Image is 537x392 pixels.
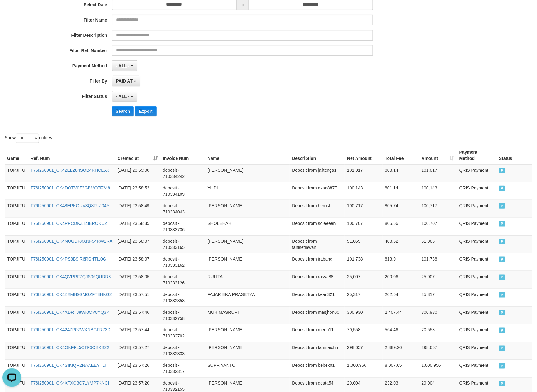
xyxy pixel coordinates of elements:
[499,275,505,280] span: PAID
[290,146,345,164] th: Description
[345,164,382,182] td: 101,017
[419,235,457,253] td: 51,065
[116,63,130,68] span: - ALL -
[160,342,205,360] td: deposit - 710332333
[5,271,28,289] td: TOPJITU
[160,306,205,324] td: deposit - 710332758
[205,164,290,182] td: [PERSON_NAME]
[115,235,160,253] td: [DATE] 23:58:07
[31,221,109,226] a: T76I250901_CK4PRCDKZT4IEROKUZI
[457,253,497,271] td: QRIS Payment
[419,218,457,235] td: 100,707
[31,363,107,368] a: T76I250901_CK4SIKIQR2NAAEEYTLT
[345,324,382,342] td: 70,558
[457,235,497,253] td: QRIS Payment
[5,342,28,360] td: TOPJITU
[160,146,205,164] th: Invoice Num
[205,342,290,360] td: [PERSON_NAME]
[31,168,109,173] a: T76I250901_CK42ELZ84SOB4RHCL6X
[5,235,28,253] td: TOPJITU
[135,106,156,116] button: Export
[419,360,457,377] td: 1,000,956
[205,200,290,218] td: [PERSON_NAME]
[5,360,28,377] td: TOPJITU
[16,134,39,143] select: Showentries
[160,271,205,289] td: deposit - 710333126
[205,253,290,271] td: [PERSON_NAME]
[499,292,505,298] span: PAID
[115,164,160,182] td: [DATE] 23:59:00
[115,253,160,271] td: [DATE] 23:58:07
[5,146,28,164] th: Game
[112,76,140,86] button: PAID AT
[205,218,290,235] td: SHOLEHAH
[205,324,290,342] td: [PERSON_NAME]
[290,324,345,342] td: Deposit from merin11
[457,360,497,377] td: QRIS Payment
[499,328,505,333] span: PAID
[383,342,419,360] td: 2,389.26
[345,360,382,377] td: 1,000,956
[345,342,382,360] td: 298,657
[499,310,505,315] span: PAID
[457,306,497,324] td: QRIS Payment
[499,257,505,262] span: PAID
[115,360,160,377] td: [DATE] 23:57:26
[496,146,532,164] th: Status
[115,182,160,200] td: [DATE] 23:58:53
[345,182,382,200] td: 100,143
[457,146,497,164] th: Payment Method
[383,271,419,289] td: 200.06
[457,200,497,218] td: QRIS Payment
[160,289,205,306] td: deposit - 710332858
[383,164,419,182] td: 808.14
[290,271,345,289] td: Deposit from rasya88
[383,324,419,342] td: 564.46
[383,235,419,253] td: 408.52
[5,324,28,342] td: TOPJITU
[31,310,109,315] a: T76I250901_CK4XDRTJ8WI0OV8YQ3K
[160,360,205,377] td: deposit - 710332317
[31,274,111,279] a: T76I250901_CK4QVPRF7QJS06QUDR3
[115,218,160,235] td: [DATE] 23:58:35
[205,360,290,377] td: SUPRIYANTO
[383,306,419,324] td: 2,407.44
[345,200,382,218] td: 100,717
[383,218,419,235] td: 805.66
[205,235,290,253] td: [PERSON_NAME]
[160,182,205,200] td: deposit - 710334109
[419,200,457,218] td: 100,717
[31,345,109,350] a: T76I250901_CK4OKFFL5CTF6OBXB22
[345,271,382,289] td: 25,007
[116,79,133,84] span: PAID AT
[499,239,505,244] span: PAID
[112,60,137,71] button: - ALL -
[499,203,505,209] span: PAID
[115,324,160,342] td: [DATE] 23:57:44
[160,164,205,182] td: deposit - 710334242
[419,164,457,182] td: 101,017
[419,342,457,360] td: 298,657
[290,200,345,218] td: Deposit from herost
[345,306,382,324] td: 300,930
[112,91,137,102] button: - ALL -
[290,360,345,377] td: Deposit from bebek01
[345,218,382,235] td: 100,707
[290,342,345,360] td: Deposit from famiraichu
[115,271,160,289] td: [DATE] 23:58:05
[115,146,160,164] th: Created at: activate to sort column ascending
[31,327,111,332] a: T76I250901_CK424ZP0ZWXNBGFR73D
[5,218,28,235] td: TOPJITU
[5,289,28,306] td: TOPJITU
[31,239,113,244] a: T76I250901_CK4NUGDFXXNF94RW1RX
[419,253,457,271] td: 101,738
[5,200,28,218] td: TOPJITU
[31,185,110,190] a: T76I250901_CK4DOTV0Z3GBMO7F248
[499,346,505,351] span: PAID
[457,342,497,360] td: QRIS Payment
[419,289,457,306] td: 25,317
[290,235,345,253] td: Deposit from fanisetiawan
[345,146,382,164] th: Net Amount
[28,146,115,164] th: Ref. Num
[31,381,109,386] a: T76I250901_CK4XTXO3C7LYMP7KNCI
